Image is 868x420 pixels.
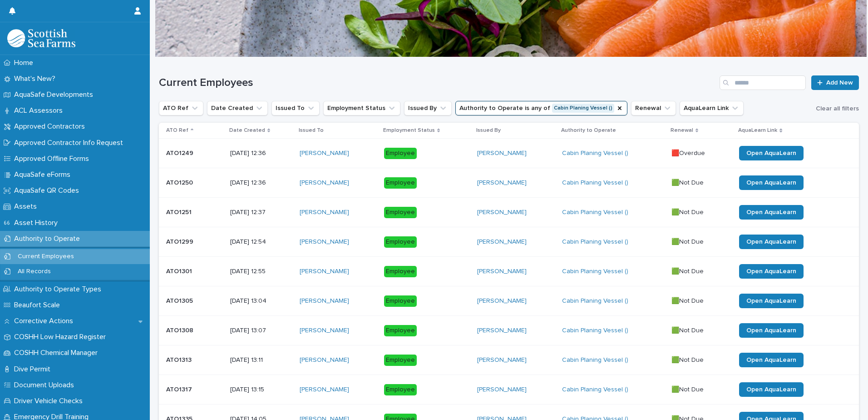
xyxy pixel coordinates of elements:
p: ATO1249 [166,148,195,157]
div: Employee [384,384,417,395]
tr: ATO1317ATO1317 [DATE] 13:15[PERSON_NAME] Employee[PERSON_NAME] Cabin Planing Vessel () 🟩Not Due🟩N... [159,375,859,405]
button: Clear all filters [812,102,859,115]
tr: ATO1313ATO1313 [DATE] 13:11[PERSON_NAME] Employee[PERSON_NAME] Cabin Planing Vessel () 🟩Not Due🟩N... [159,345,859,375]
h1: Current Employees [159,76,716,90]
a: Cabin Planing Vessel () [562,150,628,157]
p: [DATE] 12:36 [230,150,292,157]
p: 🟩Not Due [671,266,705,275]
p: [DATE] 13:11 [230,356,292,364]
a: [PERSON_NAME] [300,268,349,275]
a: [PERSON_NAME] [300,327,349,335]
span: Add New [826,80,853,86]
p: ATO1305 [166,295,195,305]
div: Employee [384,355,417,366]
p: ATO1251 [166,207,193,216]
a: [PERSON_NAME] [477,356,527,364]
p: [DATE] 13:04 [230,297,292,305]
span: Open AquaLearn [746,239,796,245]
p: Date Created [229,125,265,135]
a: Open AquaLearn [739,205,804,220]
tr: ATO1250ATO1250 [DATE] 12:36[PERSON_NAME] Employee[PERSON_NAME] Cabin Planing Vessel () 🟩Not Due🟩N... [159,168,859,198]
a: Add New [811,75,859,90]
tr: ATO1305ATO1305 [DATE] 13:04[PERSON_NAME] Employee[PERSON_NAME] Cabin Planing Vessel () 🟩Not Due🟩N... [159,286,859,316]
p: ATO Ref [166,125,188,135]
a: [PERSON_NAME] [477,238,527,246]
p: Assets [10,202,44,211]
p: Issued To [299,125,324,135]
p: COSHH Chemical Manager [10,349,105,357]
tr: ATO1251ATO1251 [DATE] 12:37[PERSON_NAME] Employee[PERSON_NAME] Cabin Planing Vessel () 🟩Not Due🟩N... [159,198,859,227]
a: Cabin Planing Vessel () [562,297,628,305]
p: AquaSafe QR Codes [10,186,86,195]
p: 🟥Overdue [671,148,707,157]
button: AquaLearn Link [680,101,744,115]
div: Employee [384,295,417,307]
p: ATO1250 [166,177,195,187]
p: ATO1308 [166,325,195,335]
a: [PERSON_NAME] [300,356,349,364]
p: Renewal [671,125,693,135]
p: 🟩Not Due [671,207,705,216]
p: Home [10,59,40,67]
span: Open AquaLearn [746,327,796,334]
a: Open AquaLearn [739,264,804,279]
p: [DATE] 13:15 [230,386,292,394]
span: Open AquaLearn [746,386,796,393]
button: Authority to Operate [455,101,627,115]
a: Cabin Planing Vessel () [562,327,628,335]
p: Approved Offline Forms [10,155,96,163]
p: Dive Permit [10,365,58,374]
p: ATO1317 [166,384,194,394]
p: COSHH Low Hazard Register [10,333,113,341]
div: Employee [384,325,417,336]
tr: ATO1299ATO1299 [DATE] 12:54[PERSON_NAME] Employee[PERSON_NAME] Cabin Planing Vessel () 🟩Not Due🟩N... [159,227,859,257]
p: Corrective Actions [10,317,80,325]
a: Open AquaLearn [739,235,804,249]
p: ACL Assessors [10,106,70,115]
p: 🟩Not Due [671,325,705,335]
p: Employment Status [383,125,435,135]
a: Cabin Planing Vessel () [562,209,628,216]
p: AquaSafe Developments [10,90,100,99]
a: [PERSON_NAME] [477,150,527,157]
div: Employee [384,148,417,159]
a: [PERSON_NAME] [477,386,527,394]
a: [PERSON_NAME] [477,209,527,216]
span: Open AquaLearn [746,150,796,156]
p: Approved Contractors [10,122,92,131]
a: Open AquaLearn [739,323,804,338]
a: Open AquaLearn [739,146,804,160]
span: Open AquaLearn [746,268,796,275]
p: Issued By [476,125,501,135]
p: [DATE] 12:55 [230,268,292,275]
p: 🟩Not Due [671,295,705,305]
a: [PERSON_NAME] [300,179,349,187]
button: Issued To [271,101,320,115]
a: Open AquaLearn [739,294,804,308]
p: ATO1299 [166,236,195,246]
a: [PERSON_NAME] [477,268,527,275]
p: Approved Contractor Info Request [10,139,130,147]
a: Open AquaLearn [739,353,804,367]
span: Open AquaLearn [746,357,796,363]
p: Authority to Operate Types [10,285,108,294]
a: Cabin Planing Vessel () [562,356,628,364]
button: ATO Ref [159,101,203,115]
p: 🟩Not Due [671,236,705,246]
a: Cabin Planing Vessel () [562,268,628,275]
p: AquaSafe eForms [10,170,78,179]
p: [DATE] 13:07 [230,327,292,335]
span: Open AquaLearn [746,209,796,215]
a: Open AquaLearn [739,175,804,190]
button: Date Created [207,101,268,115]
p: Asset History [10,219,65,227]
a: [PERSON_NAME] [300,150,349,157]
input: Search [720,75,806,90]
a: [PERSON_NAME] [477,327,527,335]
p: ATO1301 [166,266,194,275]
a: Open AquaLearn [739,382,804,397]
p: Driver Vehicle Checks [10,397,90,405]
p: Document Uploads [10,381,81,390]
a: [PERSON_NAME] [300,297,349,305]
